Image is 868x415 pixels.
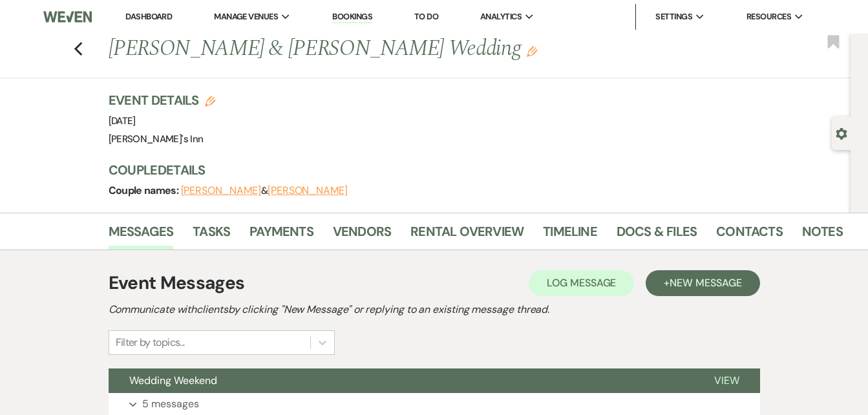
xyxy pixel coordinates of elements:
[547,276,616,290] span: Log Message
[109,302,760,317] h2: Communicate with clients by clicking "New Message" or replying to an existing message thread.
[109,133,204,145] span: [PERSON_NAME]'s Inn
[109,221,174,250] a: Messages
[693,368,760,393] button: View
[714,374,739,387] span: View
[414,11,438,22] a: To Do
[214,10,278,23] span: Manage Venues
[746,10,791,23] span: Resources
[617,221,697,250] a: Docs & Files
[716,221,783,250] a: Contacts
[333,221,391,250] a: Vendors
[109,34,688,65] h1: [PERSON_NAME] & [PERSON_NAME] Wedding
[43,3,92,30] img: Weven Logo
[109,161,832,179] h3: Couple Details
[125,11,172,22] a: Dashboard
[109,184,181,197] span: Couple names:
[109,393,760,415] button: 5 messages
[480,10,522,23] span: Analytics
[142,396,199,412] p: 5 messages
[543,221,597,250] a: Timeline
[655,10,692,23] span: Settings
[410,221,524,250] a: Rental Overview
[181,186,261,196] button: [PERSON_NAME]
[249,221,313,250] a: Payments
[527,45,537,57] button: Edit
[116,335,185,350] div: Filter by topics...
[332,11,372,23] a: Bookings
[268,186,348,196] button: [PERSON_NAME]
[670,276,741,290] span: New Message
[109,91,216,109] h3: Event Details
[802,221,843,250] a: Notes
[646,270,759,296] button: +New Message
[836,127,847,139] button: Open lead details
[529,270,634,296] button: Log Message
[109,368,693,393] button: Wedding Weekend
[129,374,217,387] span: Wedding Weekend
[193,221,230,250] a: Tasks
[109,114,136,127] span: [DATE]
[109,270,245,297] h1: Event Messages
[181,184,348,197] span: &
